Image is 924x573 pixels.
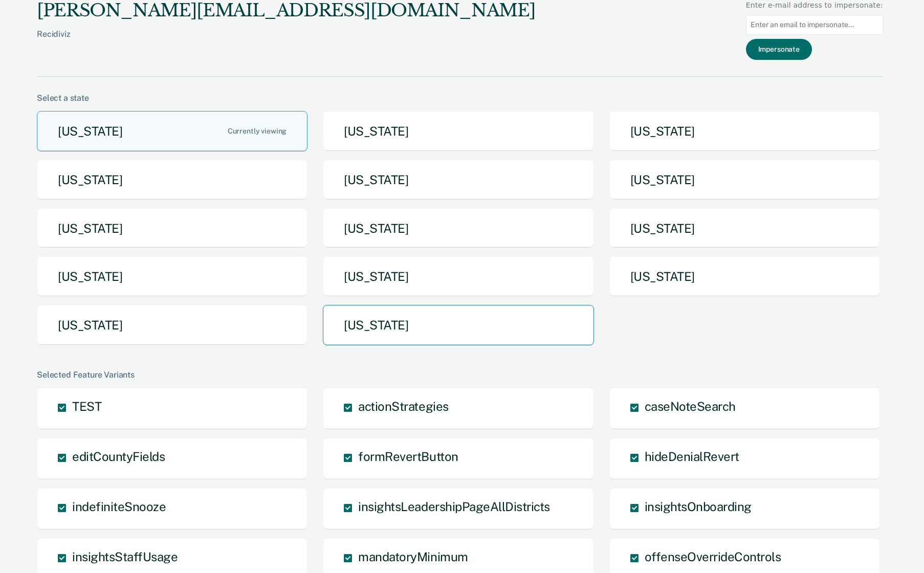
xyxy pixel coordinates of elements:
[645,499,752,514] span: insightsOnboarding
[323,256,593,297] button: [US_STATE]
[37,370,883,380] div: Selected Feature Variants
[609,208,880,249] button: [US_STATE]
[609,111,880,151] button: [US_STATE]
[323,208,593,249] button: [US_STATE]
[37,93,883,103] div: Select a state
[645,549,781,564] span: offenseOverrideControls
[746,15,883,35] input: Enter an email to impersonate...
[323,160,593,200] button: [US_STATE]
[72,399,101,413] span: TEST
[609,160,880,200] button: [US_STATE]
[37,208,307,249] button: [US_STATE]
[358,549,468,564] span: mandatoryMinimum
[358,449,458,464] span: formRevertButton
[37,111,307,151] button: [US_STATE]
[645,399,736,413] span: caseNoteSearch
[37,160,307,200] button: [US_STATE]
[37,256,307,297] button: [US_STATE]
[37,29,535,55] div: Recidiviz
[358,499,550,514] span: insightsLeadershipPageAllDistricts
[358,399,448,413] span: actionStrategies
[37,305,307,345] button: [US_STATE]
[323,111,593,151] button: [US_STATE]
[609,256,880,297] button: [US_STATE]
[72,449,165,464] span: editCountyFields
[645,449,739,464] span: hideDenialRevert
[746,39,812,60] button: Impersonate
[72,549,178,564] span: insightsStaffUsage
[323,305,593,345] button: [US_STATE]
[72,499,166,514] span: indefiniteSnooze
